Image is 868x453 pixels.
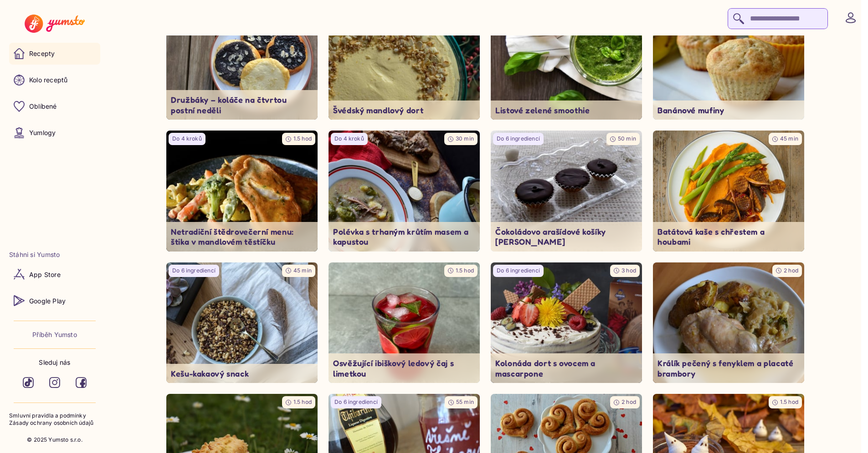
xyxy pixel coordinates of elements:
[780,135,798,142] span: 45 min
[497,135,540,143] p: Do 6 ingrediencí
[491,131,642,252] img: undefined
[171,95,313,115] p: Družbáky – koláče na čtvrtou postní neděli
[27,436,82,444] p: © 2025 Yumsto s.r.o.
[653,262,804,383] img: undefined
[456,398,474,405] span: 55 min
[329,262,480,383] img: undefined
[9,419,100,427] a: Zásady ochrany osobních údajů
[621,267,636,274] span: 3 hod
[9,250,100,259] li: Stáhni si Yumsto
[329,131,480,252] img: undefined
[495,358,637,378] p: Kolonáda dort s ovocem a mascarpone
[653,262,804,383] a: undefined2 hodKrálík pečený s fenyklem a placaté brambory
[171,226,313,247] p: Netradiční štědrovečerní menu: štika v mandlovém těstíčku
[32,330,77,339] a: Příběh Yumsto
[29,128,56,137] p: Yumlogy
[333,105,475,116] p: Švédský mandlový dort
[784,267,798,274] span: 2 hod
[657,105,800,116] p: Banánové mufiny
[172,267,216,275] p: Do 6 ingrediencí
[29,49,55,58] p: Recepty
[166,262,318,383] img: undefined
[491,131,642,252] a: undefinedDo 6 ingrediencí50 minČokoládovo arašídové košíky [PERSON_NAME]
[293,135,312,142] span: 1.5 hod
[9,263,100,285] a: App Store
[29,297,66,306] p: Google Play
[333,358,475,378] p: Osvěžující ibiškový ledový čaj s limetkou
[495,105,637,116] p: Listové zelené smoothie
[9,43,100,65] a: Recepty
[166,262,318,383] a: undefinedDo 6 ingrediencí45 minKešu-kakaový snack
[334,135,364,143] p: Do 4 kroků
[29,102,57,111] p: Oblíbené
[9,122,100,144] a: Yumlogy
[329,262,480,383] a: undefined1.5 hodOsvěžující ibiškový ledový čaj s limetkou
[495,226,637,247] p: Čokoládovo arašídové košíky [PERSON_NAME]
[25,15,84,33] img: Yumsto logo
[334,398,378,406] p: Do 6 ingrediencí
[497,267,540,275] p: Do 6 ingrediencí
[621,398,636,405] span: 2 hod
[653,131,804,252] img: undefined
[172,135,202,143] p: Do 4 kroků
[333,226,475,247] p: Polévka s trhaným krůtím masem a kapustou
[29,75,68,85] p: Kolo receptů
[9,69,100,91] a: Kolo receptů
[29,270,61,279] p: App Store
[653,131,804,252] a: undefined45 minBatátová kaše s chřestem a houbami
[166,131,318,252] a: undefinedDo 4 kroků1.5 hodNetradiční štědrovečerní menu: štika v mandlovém těstíčku
[9,290,100,312] a: Google Play
[166,131,318,252] img: undefined
[618,135,636,142] span: 50 min
[657,358,800,378] p: Králík pečený s fenyklem a placaté brambory
[491,262,642,383] a: undefinedDo 6 ingrediencí3 hodKolonáda dort s ovocem a mascarpone
[39,358,70,367] p: Sleduj nás
[329,131,480,252] a: undefinedDo 4 kroků30 minPolévka s trhaným krůtím masem a kapustou
[171,368,313,379] p: Kešu-kakaový snack
[491,262,642,383] img: undefined
[456,135,474,142] span: 30 min
[293,267,312,274] span: 45 min
[9,412,100,420] a: Smluvní pravidla a podmínky
[9,96,100,117] a: Oblíbené
[657,226,800,247] p: Batátová kaše s chřestem a houbami
[780,398,798,405] span: 1.5 hod
[293,398,312,405] span: 1.5 hod
[456,267,474,274] span: 1.5 hod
